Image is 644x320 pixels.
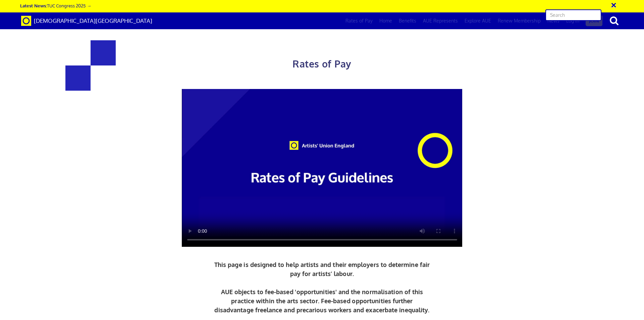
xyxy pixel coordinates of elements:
a: Brand [DEMOGRAPHIC_DATA][GEOGRAPHIC_DATA] [16,12,157,29]
button: search [604,13,625,28]
a: Home [376,12,395,29]
span: [DEMOGRAPHIC_DATA][GEOGRAPHIC_DATA] [34,17,152,24]
a: Latest News:TUC Congress 2025 → [20,3,91,8]
a: AUE Represents [420,12,461,29]
a: Benefits [395,12,420,29]
strong: Latest News: [20,3,47,8]
a: News [544,12,563,29]
a: Log in [563,12,583,29]
a: Renew Membership [494,12,544,29]
p: This page is designed to help artists and their employers to determine fair pay for artists’ labo... [213,260,432,315]
span: Rates of Pay [292,58,351,70]
input: Search [545,9,601,21]
a: Rates of Pay [342,12,376,29]
a: Join [586,15,602,26]
a: Explore AUE [461,12,494,29]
